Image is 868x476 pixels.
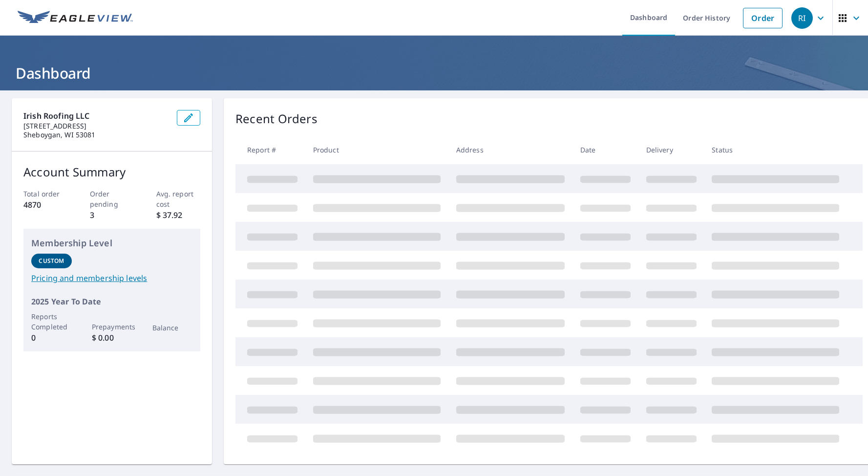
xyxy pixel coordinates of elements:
p: Prepayments [92,322,132,332]
p: $ 37.92 [156,209,201,221]
p: $ 0.00 [92,332,132,344]
div: RI [791,7,813,29]
th: Date [572,135,638,164]
p: Avg. report cost [156,189,201,209]
p: Membership Level [31,237,192,250]
p: Recent Orders [235,110,318,128]
p: Order pending [90,189,134,209]
p: Total order [23,189,68,199]
p: 3 [90,209,134,221]
p: Custom [39,257,64,265]
h1: Dashboard [12,63,856,83]
a: Order [743,8,783,28]
p: Irish Roofing LLC [23,110,169,122]
p: Balance [152,323,193,333]
img: EV Logo [18,11,133,25]
th: Product [305,135,448,164]
th: Report # [235,135,305,164]
th: Address [448,135,572,164]
p: Reports Completed [31,311,72,332]
p: 0 [31,332,72,344]
p: 2025 Year To Date [31,296,192,307]
p: Sheboygan, WI 53081 [23,130,169,139]
p: [STREET_ADDRESS] [23,122,169,130]
p: 4870 [23,199,68,211]
th: Status [704,135,847,164]
p: Account Summary [23,163,200,181]
th: Delivery [638,135,704,164]
a: Pricing and membership levels [31,272,192,284]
